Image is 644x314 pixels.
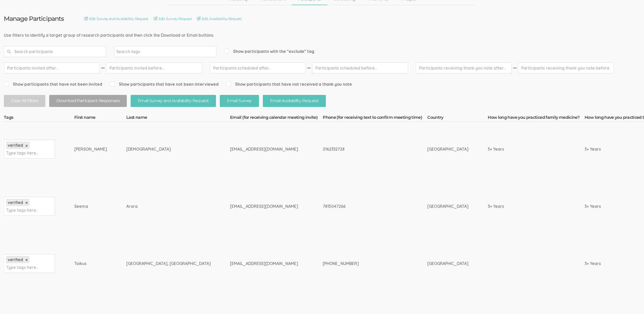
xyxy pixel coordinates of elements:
input: Participants invited after... [4,62,100,74]
a: × [25,144,28,148]
th: How long have you practiced family medicine? [488,115,585,122]
div: [EMAIL_ADDRESS][DOMAIN_NAME] [230,261,304,267]
div: [GEOGRAPHIC_DATA] [427,203,469,209]
input: Participants scheduled after... [210,62,306,74]
button: Download Participant Responses [49,95,127,107]
div: [GEOGRAPHIC_DATA] [427,146,469,152]
div: 3+ Years [488,146,565,152]
div: Seema [74,203,107,209]
a: Edit Survey and Availability Request [84,16,149,22]
span: Show participants that have not received a thank you note [226,81,352,87]
th: Email (for receiving calendar meeting invite) [230,115,323,122]
input: Participants scheduled before... [312,62,408,74]
th: Phone (for receiving text to confirm meeting time) [323,115,427,122]
div: Arora [126,203,211,209]
button: Email Survey and Availability Request [131,95,216,107]
button: Clear All Filters [4,95,45,107]
input: Type tags here... [6,264,38,271]
a: × [25,201,28,205]
input: Search participants [4,46,106,57]
a: × [25,258,28,262]
span: Show participants that have not been invited [4,81,102,87]
span: Show participants that have not been interviewed [110,81,219,87]
div: [GEOGRAPHIC_DATA], [GEOGRAPHIC_DATA] [126,261,211,267]
a: Edit Survey Request [154,16,192,22]
span: verified [8,143,23,148]
input: Participants receiving thank you note before... [518,62,614,74]
span: Show participants with the "exclude" tag [224,48,314,54]
div: [PERSON_NAME] [74,146,107,152]
h3: Manage Participants [4,15,64,22]
input: Participants invited before... [106,62,202,74]
span: verified [8,257,23,262]
div: 7815047266 [323,203,408,209]
div: 3+ Years [488,203,565,209]
div: [EMAIL_ADDRESS][DOMAIN_NAME] [230,146,304,152]
th: Last name [126,115,230,122]
div: [DEMOGRAPHIC_DATA] [126,146,211,152]
img: dash.svg [306,62,311,74]
th: Country [427,115,488,122]
input: Type tags here... [6,150,38,156]
button: Email Availability Request [263,95,326,107]
input: Type tags here... [6,207,38,213]
img: dash.svg [100,62,106,74]
input: Participants receiving thank you note after... [416,62,512,74]
span: verified [8,200,23,205]
a: Edit Availability Request [197,16,242,22]
div: [PHONE_NUMBER] [323,261,408,267]
th: First name [74,115,126,122]
div: [GEOGRAPHIC_DATA] [427,261,469,267]
input: Search tags [116,48,148,55]
img: dash.svg [512,62,517,74]
button: Email Survey [220,95,259,107]
div: Toikus [74,261,107,267]
div: 2162332728 [323,146,408,152]
div: [EMAIL_ADDRESS][DOMAIN_NAME] [230,203,304,209]
th: Tags [4,115,74,122]
iframe: Chat Widget [618,289,644,314]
